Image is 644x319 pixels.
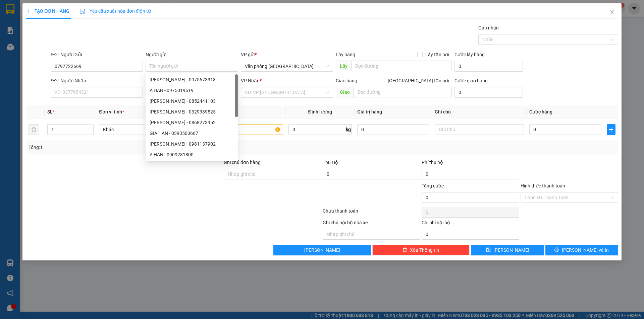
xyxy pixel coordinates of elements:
[354,87,452,97] input: Dọc đường
[454,87,523,98] input: Cước giao hàng
[304,246,340,254] span: [PERSON_NAME]
[224,160,261,165] label: Ghi chú đơn hàng
[241,78,260,83] span: VP Nhận
[26,9,31,13] span: plus
[80,9,86,14] img: icon
[51,51,143,58] div: SĐT Người Gửi
[150,151,234,158] div: A HÂN - 0909281800
[146,139,238,149] div: GIA HÂN - 0981137902
[273,245,371,255] button: [PERSON_NAME]
[150,108,234,115] div: [PERSON_NAME] - 0329339525
[146,85,238,96] div: A HÂN - 0975019619
[410,246,439,254] span: Xóa Thông tin
[521,183,565,188] label: Hình thức thanh toán
[529,109,552,114] span: Cước hàng
[51,77,143,84] div: SĐT Người Nhận
[29,144,249,151] div: Tổng: 1
[345,124,352,135] span: kg
[146,106,238,117] div: THẨM MỸ GIA HÂN - 0329339525
[323,160,338,165] span: Thu Hộ
[150,140,234,148] div: [PERSON_NAME] - 0981137902
[323,219,420,229] div: Ghi chú nội bộ nhà xe
[103,125,184,135] span: Khác
[150,76,234,83] div: [PERSON_NAME] - 0975673318
[357,124,429,135] input: 0
[150,97,234,105] div: [PERSON_NAME] - 0852441103
[454,61,523,72] input: Cước lấy hàng
[493,246,529,254] span: [PERSON_NAME]
[322,207,421,219] div: Chưa thanh toán
[150,87,234,94] div: A HÂN - 0975019619
[26,8,69,14] span: TẠO ĐƠN HÀNG
[146,117,238,128] div: GIA HÂN - 0868273952
[471,245,544,255] button: save[PERSON_NAME]
[603,3,622,22] button: Close
[422,219,519,229] div: Chi phí nội bộ
[402,247,407,253] span: delete
[545,245,618,255] button: printer[PERSON_NAME] và In
[609,10,615,15] span: close
[422,159,519,169] div: Phí thu hộ
[336,78,357,83] span: Giao hàng
[385,77,452,84] span: [GEOGRAPHIC_DATA] tận nơi
[607,127,615,132] span: plus
[336,52,355,57] span: Lấy hàng
[607,124,615,135] button: plus
[80,8,151,14] span: Yêu cầu xuất hóa đơn điện tử
[146,74,238,85] div: THẨM MỸ GIA HÂN - 0975673318
[146,51,238,58] div: Người gửi
[245,61,329,71] span: Văn phòng Tân Phú
[486,247,491,253] span: save
[336,87,354,97] span: Giao
[336,61,351,71] span: Lấy
[351,61,452,71] input: Dọc đường
[423,51,452,58] span: Lấy tận nơi
[150,130,234,137] div: GIA HÂN - 0393500667
[224,169,321,179] input: Ghi chú đơn hàng
[454,52,485,57] label: Cước lấy hàng
[562,246,609,254] span: [PERSON_NAME] và In
[432,105,527,118] th: Ghi chú
[357,109,382,114] span: Giá trị hàng
[146,96,238,106] div: GIA HÂN - 0852441103
[99,109,124,114] span: Đơn vị tính
[146,149,238,160] div: A HÂN - 0909281800
[372,245,470,255] button: deleteXóa Thông tin
[478,25,499,30] label: Gán nhãn
[47,109,53,114] span: SL
[435,124,524,135] input: Ghi Chú
[422,183,444,188] span: Tổng cước
[146,128,238,139] div: GIA HÂN - 0393500667
[554,247,559,253] span: printer
[323,229,420,240] input: Nhập ghi chú
[194,124,283,135] input: VD: Bàn, Ghế
[308,109,332,114] span: Định lượng
[241,51,333,58] div: VP gửi
[150,119,234,126] div: [PERSON_NAME] - 0868273952
[43,10,64,64] b: Biên nhận gởi hàng hóa
[29,124,39,135] button: delete
[8,43,37,75] b: An Anh Limousine
[454,78,488,83] label: Cước giao hàng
